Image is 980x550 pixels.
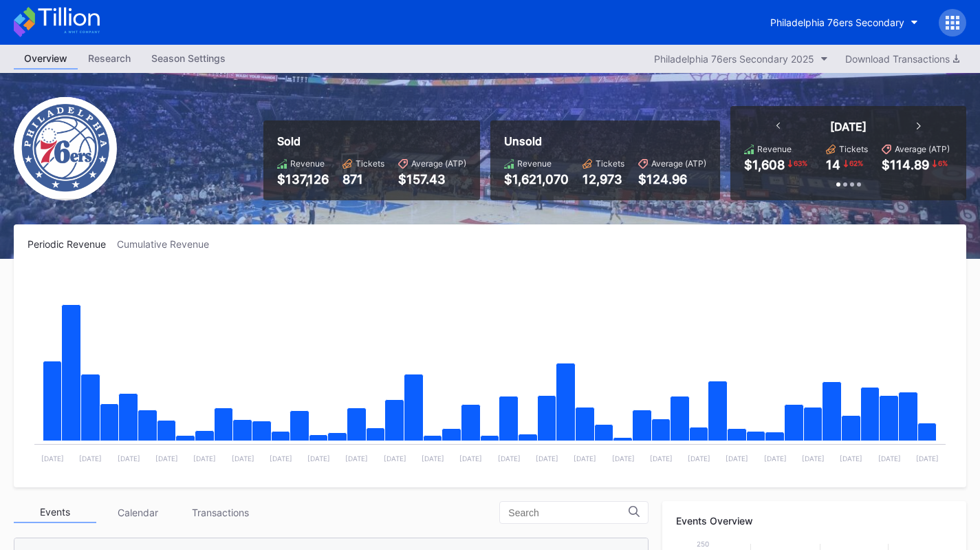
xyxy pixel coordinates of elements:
div: Tickets [596,158,624,169]
a: Season Settings [141,48,236,70]
text: [DATE] [232,454,254,463]
div: Revenue [290,158,325,169]
div: Events [14,502,96,523]
div: Calendar [96,502,179,523]
text: [DATE] [612,454,635,463]
div: Philadelphia 76ers Secondary [770,17,904,28]
text: [DATE] [193,454,216,463]
div: Revenue [757,144,792,154]
text: [DATE] [118,454,140,463]
div: $1,608 [744,158,785,172]
div: $157.43 [398,172,466,187]
div: Download Transactions [845,53,959,65]
div: Philadelphia 76ers Secondary 2025 [654,53,814,65]
div: Revenue [517,158,552,169]
div: Unsold [504,134,706,148]
text: [DATE] [688,454,710,463]
div: 14 [826,158,840,172]
text: [DATE] [270,454,292,463]
text: [DATE] [384,454,406,463]
text: [DATE] [422,454,444,463]
text: [DATE] [726,454,748,463]
button: Philadelphia 76ers Secondary 2025 [647,50,835,68]
text: [DATE] [459,454,482,463]
div: Periodic Revenue [28,238,117,250]
a: Overview [14,48,78,70]
text: [DATE] [498,454,521,463]
div: $114.89 [882,158,929,172]
div: Average (ATP) [651,158,706,169]
div: Events Overview [676,515,952,527]
text: [DATE] [155,454,178,463]
text: [DATE] [764,454,787,463]
div: 63 % [792,158,809,169]
text: [DATE] [840,454,862,463]
div: 871 [342,172,384,187]
a: Research [78,48,141,70]
text: [DATE] [802,454,825,463]
text: [DATE] [41,454,64,463]
div: $137,126 [277,172,329,187]
text: [DATE] [650,454,673,463]
div: Research [78,48,141,68]
img: Philadelphia_76ers.png [14,97,117,200]
button: Philadelphia 76ers Secondary [760,10,928,35]
div: Average (ATP) [895,144,950,154]
text: [DATE] [916,454,939,463]
div: Season Settings [141,48,236,68]
svg: Chart title [28,267,952,474]
div: Transactions [179,502,261,523]
div: 6 % [937,158,949,169]
div: Cumulative Revenue [117,238,220,250]
text: [DATE] [79,454,102,463]
text: [DATE] [345,454,368,463]
text: [DATE] [878,454,901,463]
div: $124.96 [638,172,706,187]
text: [DATE] [536,454,558,463]
input: Search [508,507,629,518]
text: 250 [697,540,709,548]
button: Download Transactions [838,50,966,68]
div: Tickets [356,158,384,169]
div: 12,973 [582,172,624,187]
div: Sold [277,134,466,148]
div: $1,621,070 [504,172,569,187]
div: Average (ATP) [411,158,466,169]
div: Tickets [839,144,868,154]
text: [DATE] [307,454,330,463]
text: [DATE] [574,454,596,463]
div: [DATE] [830,120,867,134]
div: 62 % [848,158,864,169]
